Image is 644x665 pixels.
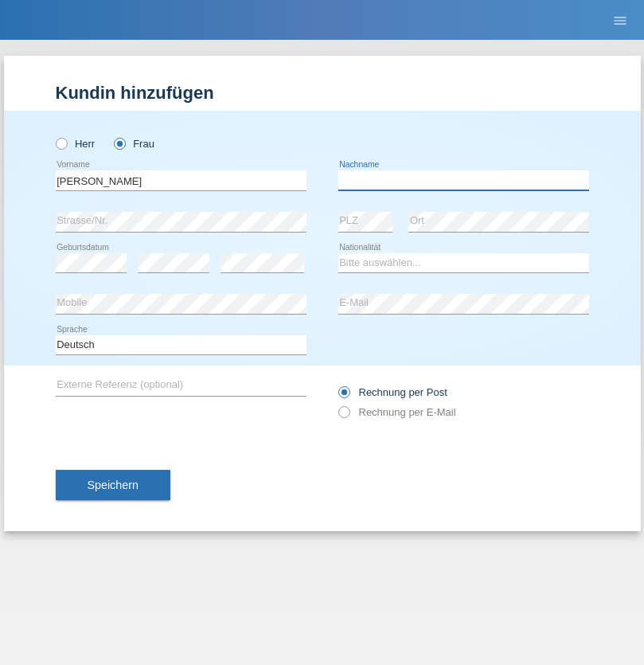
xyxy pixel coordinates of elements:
input: Rechnung per E-Mail [338,406,349,426]
label: Rechnung per E-Mail [338,406,456,418]
a: menu [604,15,636,25]
span: Speichern [88,479,139,491]
label: Rechnung per Post [338,386,447,398]
label: Frau [114,138,154,150]
input: Herr [56,138,66,148]
label: Herr [56,138,96,150]
input: Rechnung per Post [338,386,349,406]
button: Speichern [56,470,170,500]
h1: Kundin hinzufügen [56,83,589,103]
i: menu [612,13,628,29]
input: Frau [114,138,124,148]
